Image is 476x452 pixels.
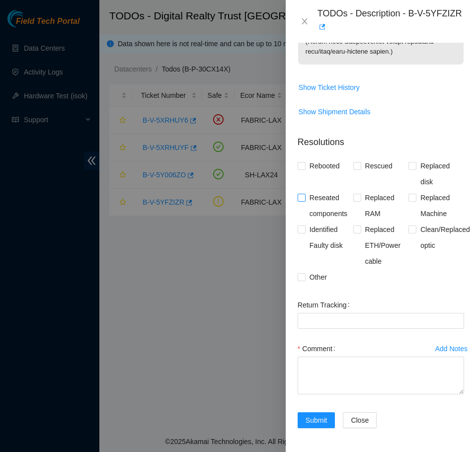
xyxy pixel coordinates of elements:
[343,412,377,428] button: Close
[301,17,309,25] span: close
[416,158,464,190] span: Replaced disk
[435,341,468,357] button: Add Notes
[317,8,464,35] div: TODOs - Description - B-V-5YFZIZR
[298,313,464,329] input: Return Tracking
[298,104,371,120] button: Show Shipment Details
[351,415,369,426] span: Close
[435,345,468,352] div: Add Notes
[298,341,339,357] label: Comment
[306,415,327,426] span: Submit
[299,82,360,93] span: Show Ticket History
[298,357,464,394] textarea: Comment
[416,190,464,222] span: Replaced Machine
[361,158,397,174] span: Rescued
[361,222,409,269] span: Replaced ETH/Power cable
[306,158,344,174] span: Rebooted
[298,128,464,149] p: Resolutions
[306,190,353,222] span: Reseated components
[306,222,353,253] span: Identified Faulty disk
[298,17,312,26] button: Close
[298,412,335,428] button: Submit
[299,106,371,117] span: Show Shipment Details
[298,79,360,95] button: Show Ticket History
[298,297,354,313] label: Return Tracking
[306,269,331,285] span: Other
[416,222,474,253] span: Clean/Replaced optic
[361,190,409,222] span: Replaced RAM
